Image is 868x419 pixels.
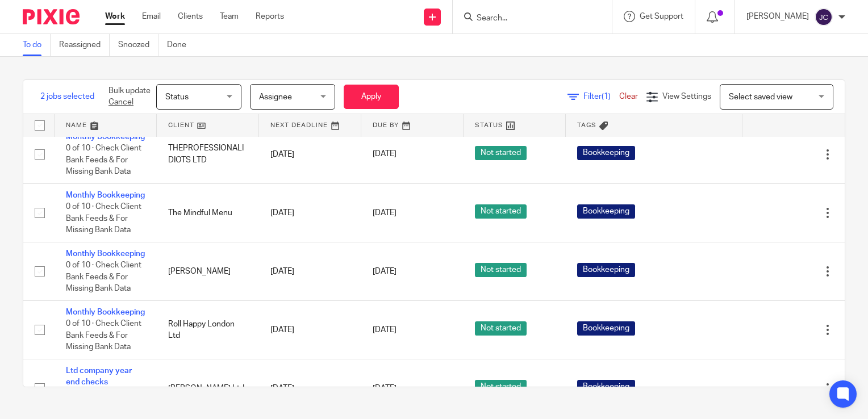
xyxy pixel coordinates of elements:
[66,144,141,175] span: 0 of 10 · Check Client Bank Feeds & For Missing Bank Data
[577,263,635,277] span: Bookkeeping
[157,183,259,242] td: The Mindful Menu
[66,320,141,351] span: 0 of 10 · Check Client Bank Feeds & For Missing Bank Data
[259,93,292,101] span: Assignee
[475,380,527,394] span: Not started
[108,98,133,106] a: Cancel
[178,11,203,22] a: Clients
[475,146,527,160] span: Not started
[157,125,259,183] td: THEPROFESSIONALIDIOTS LTD
[157,359,259,417] td: [PERSON_NAME] Ltd
[475,204,527,219] span: Not started
[577,321,635,336] span: Bookkeeping
[746,11,809,22] p: [PERSON_NAME]
[577,122,596,128] span: Tags
[259,125,361,183] td: [DATE]
[105,11,125,22] a: Work
[577,146,635,160] span: Bookkeeping
[66,308,145,316] a: Monthly Bookkeeping
[373,384,397,392] span: [DATE]
[23,9,80,24] img: Pixie
[167,34,195,56] a: Done
[577,204,635,219] span: Bookkeeping
[259,300,361,359] td: [DATE]
[475,321,527,336] span: Not started
[157,300,259,359] td: Roll Happy London Ltd
[373,267,397,275] span: [DATE]
[142,11,161,22] a: Email
[59,34,110,56] a: Reassigned
[815,8,833,26] img: svg%3E
[108,85,151,108] p: Bulk update
[66,133,145,141] a: Monthly Bookkeeping
[256,11,284,22] a: Reports
[577,380,635,394] span: Bookkeeping
[602,93,611,100] span: (1)
[259,183,361,242] td: [DATE]
[729,93,792,101] span: Select saved view
[619,93,638,100] a: Clear
[475,263,527,277] span: Not started
[475,14,578,24] input: Search
[165,93,189,101] span: Status
[157,242,259,300] td: [PERSON_NAME]
[66,367,132,386] a: Ltd company year end checks
[23,34,51,56] a: To do
[259,359,361,417] td: [DATE]
[66,261,141,292] span: 0 of 10 · Check Client Bank Feeds & For Missing Bank Data
[373,326,397,334] span: [DATE]
[66,191,145,199] a: Monthly Bookkeeping
[220,11,239,22] a: Team
[373,150,397,158] span: [DATE]
[583,93,619,100] span: Filter
[344,85,399,109] button: Apply
[40,91,94,102] span: 2 jobs selected
[373,209,397,217] span: [DATE]
[640,12,683,20] span: Get Support
[66,203,141,234] span: 0 of 10 · Check Client Bank Feeds & For Missing Bank Data
[662,93,711,100] span: View Settings
[259,242,361,300] td: [DATE]
[118,34,158,56] a: Snoozed
[66,250,145,258] a: Monthly Bookkeeping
